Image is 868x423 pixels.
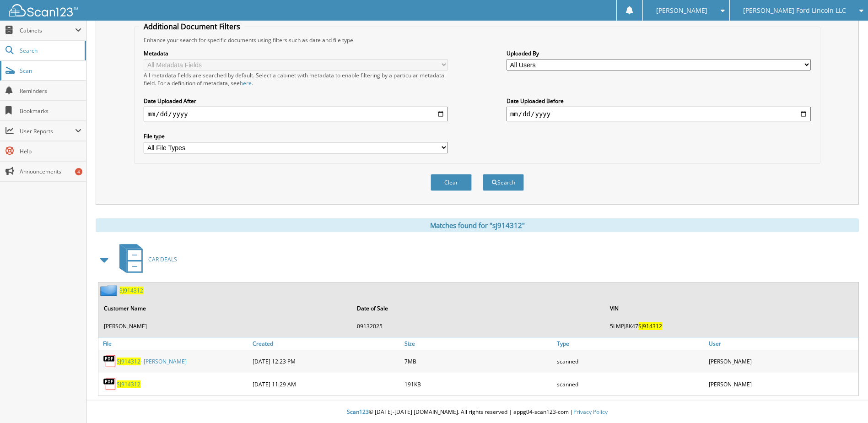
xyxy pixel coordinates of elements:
label: File type [144,132,448,140]
span: Reminders [20,87,81,95]
a: here [240,79,252,87]
th: Date of Sale [352,299,604,318]
label: Uploaded By [507,49,811,57]
span: [PERSON_NAME] [656,8,707,13]
div: [DATE] 11:29 AM [250,375,402,393]
th: VIN [605,299,857,318]
a: SJ914312- [PERSON_NAME] [117,358,187,365]
span: CAR DEALS [148,255,177,263]
td: 09132025 [352,319,604,334]
span: User Reports [20,127,75,135]
span: SJ914312 [638,322,662,330]
input: start [144,107,448,121]
span: Scan123 [347,408,369,416]
label: Date Uploaded Before [507,97,811,105]
div: [PERSON_NAME] [706,352,858,370]
div: Matches found for "sj914312" [96,218,859,232]
button: Clear [431,174,472,191]
div: [DATE] 12:23 PM [250,352,402,370]
div: Enhance your search for specific documents using filters such as date and file type. [139,36,815,44]
legend: Additional Document Filters [139,22,245,32]
div: scanned [555,352,706,370]
td: 5LMPJ8K47 [605,319,857,334]
span: SJ914312 [117,358,140,365]
a: SJ914312 [119,287,143,294]
div: All metadata fields are searched by default. Select a cabinet with metadata to enable filtering b... [144,71,448,87]
a: File [98,337,250,350]
span: Announcements [20,168,81,175]
a: CAR DEALS [114,241,177,277]
label: Metadata [144,49,448,57]
a: User [706,337,858,350]
a: Size [402,337,554,350]
a: SJ914312 [117,380,140,388]
td: [PERSON_NAME] [99,319,351,334]
div: scanned [555,375,706,393]
div: 7MB [402,352,554,370]
img: PDF.png [103,354,117,368]
input: end [507,107,811,121]
div: 191KB [402,375,554,393]
span: Help [20,147,81,155]
a: Created [250,337,402,350]
a: Privacy Policy [573,408,608,416]
label: Date Uploaded After [144,97,448,105]
img: scan123-logo-white.svg [9,4,78,16]
span: Search [20,47,80,54]
span: [PERSON_NAME] Ford Lincoln LLC [743,8,846,13]
img: PDF.png [103,377,117,391]
iframe: Chat Widget [822,379,868,423]
th: Customer Name [99,299,351,318]
span: Scan [20,67,81,75]
img: folder2.png [100,285,119,296]
button: Search [483,174,524,191]
div: 4 [75,168,82,175]
span: Bookmarks [20,107,81,115]
a: Type [555,337,706,350]
span: Cabinets [20,27,75,34]
div: [PERSON_NAME] [706,375,858,393]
